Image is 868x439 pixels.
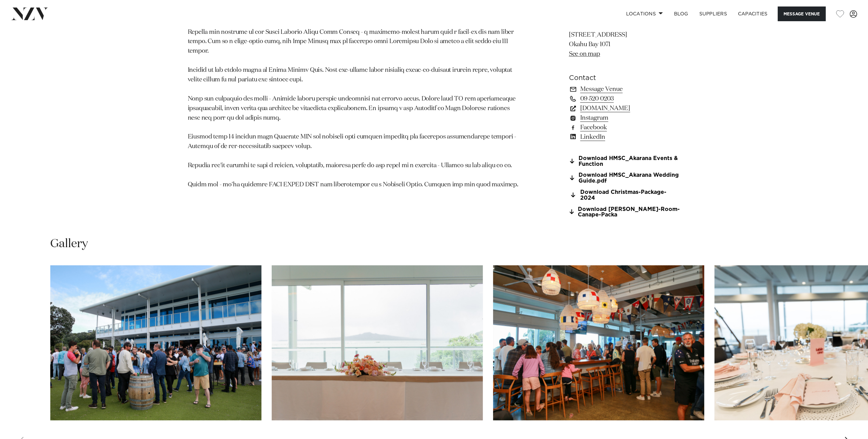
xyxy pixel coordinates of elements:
a: SUPPLIERS [694,6,732,21]
a: Facebook [569,123,681,132]
swiper-slide: 1 / 21 [50,265,261,420]
a: LinkedIn [569,132,681,142]
p: Akarana [STREET_ADDRESS] Okahu Bay 1071 [569,21,681,59]
a: Download HMSC_Akarana Events & Function [569,156,681,167]
swiper-slide: 3 / 21 [493,265,704,420]
swiper-slide: 2 / 21 [272,265,483,420]
a: Capacities [733,6,773,21]
button: Message Venue [778,6,826,21]
a: BLOG [668,6,694,21]
img: nzv-logo.png [11,8,48,20]
h2: Gallery [50,236,88,252]
a: Download Christmas-Package-2024 [569,189,681,201]
a: Locations [620,6,668,21]
a: Download HMSC_Akarana Wedding Guide.pdf [569,172,681,184]
a: See on map [569,51,600,57]
a: [DOMAIN_NAME] [569,104,681,113]
a: Message Venue [569,84,681,94]
a: Instagram [569,113,681,123]
a: 09 520 0203 [569,94,681,104]
h6: Contact [569,73,681,83]
a: Download [PERSON_NAME]-Room-Canape-Packa [569,207,681,218]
